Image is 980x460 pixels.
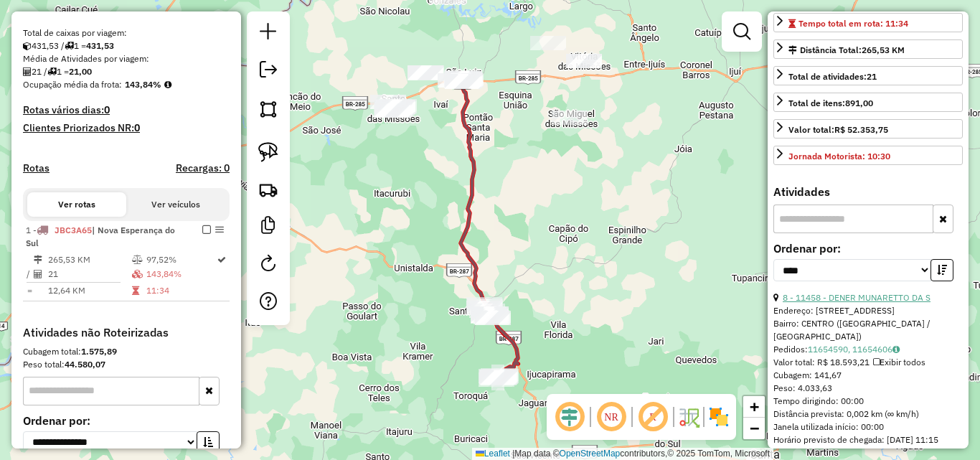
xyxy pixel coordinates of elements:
div: Atividade não roteirizada - LUIZ CARLOS DEON PIL [376,99,412,113]
div: Atividade não roteirizada - HOERLLE E ASSUMPCAO [475,311,511,325]
div: Atividade não roteirizada - CATIA DA ROSA CARVAL [445,75,481,89]
div: Atividade não roteirizada - 55.639.402 SABRINA B [374,103,410,118]
div: Atividade não roteirizada - ELEMAR NEUBERGER [566,54,602,68]
i: Total de rotas [47,67,57,76]
div: Atividade não roteirizada - CENTRAL DE COMBUSTIV [471,307,507,321]
h4: Rotas [23,162,50,174]
td: 265,53 KM [47,253,131,267]
div: Atividade não roteirizada - 49.589.992 FERNANDA [466,301,502,315]
div: Atividade não roteirizada - ASSOCIACAO BENEFICIE [408,65,444,80]
strong: 44.580,07 [65,359,105,370]
div: Atividade não roteirizada - 53.814.137 JANE CANT [407,66,443,80]
span: JBC3A65 [55,225,92,235]
i: Observações [892,345,900,354]
span: + [750,398,759,416]
h4: Rotas vários dias: [23,104,230,116]
div: Atividade não roteirizada - FERREIRA e VILANOVA [444,70,480,85]
i: Rota otimizada [217,255,226,264]
div: Atividade não roteirizada - RC FRONTEIRA COMERCI [473,310,509,324]
label: Ordenar por: [773,240,963,257]
h4: Recargas: 0 [176,162,230,174]
em: Opções [215,225,224,234]
a: Nova sessão e pesquisa [254,17,283,50]
div: 21 / 1 = [23,65,230,78]
a: Valor total:R$ 52.353,75 [773,119,963,139]
i: % de utilização do peso [132,255,143,264]
span: Exibir rótulo [636,400,670,434]
td: 97,52% [146,253,216,267]
div: Atividade não roteirizada - ASSOC SARGENTOS E SU [444,74,480,88]
i: Distância Total [34,255,42,264]
div: Atividade não roteirizada - JOAO CARLOS DE CAMAR [446,71,482,85]
div: 431,53 / 1 = [23,39,230,52]
a: Criar modelo [254,211,283,243]
strong: 0 [134,121,140,134]
div: Atividade não roteirizada - CARIN RAQUEL DE MATO [445,74,481,88]
a: 11654590, 11654606 [808,344,900,355]
div: Atividade não roteirizada - CLUBE SUB TENENTES E [447,72,483,87]
strong: 21 [867,71,877,82]
strong: 0 [104,103,110,116]
a: Zoom out [743,418,765,439]
div: Atividade não roteirizada - 48.874.247 FERNANDA [471,309,507,324]
span: | Nova Esperança do Sul [26,225,175,248]
div: Valor total: R$ 18.593,21 [773,356,963,369]
button: Ver rotas [27,192,126,217]
span: 1 - [26,225,175,248]
div: Atividade não roteirizada - CARLOS JOSE COPETTI [379,100,415,114]
div: Atividade não roteirizada - GETULIO ADALGIZO BAR [376,100,412,114]
td: = [26,283,33,298]
div: Cubagem: 141,67 [773,369,963,382]
td: 12,64 KM [47,283,131,298]
div: Janela utilizada início: 00:00 [773,421,963,433]
img: Exibir/Ocultar setores [707,405,730,428]
em: Finalizar rota [202,225,211,234]
div: Total de itens: [788,97,873,110]
div: Endereço: [STREET_ADDRESS] [773,304,963,317]
div: Valor total: [788,123,888,136]
a: Distância Total:265,53 KM [773,39,963,59]
a: Criar rota [253,174,284,205]
span: Ocupação média da frota: [23,79,122,90]
div: Atividade não roteirizada - GUASSO e GUASSO LTD [467,299,503,313]
i: % de utilização da cubagem [132,270,143,278]
div: Atividade não roteirizada - GUASSO e GUASSO LTDA [469,304,505,318]
div: Atividade não roteirizada - ENIO ALVES [370,95,406,109]
td: 11:34 [146,283,216,298]
i: Tempo total em rota [132,286,139,295]
a: Zoom in [743,396,765,418]
button: Ordem decrescente [930,259,953,281]
i: Total de Atividades [23,67,32,76]
button: Ordem crescente [197,431,220,454]
div: Atividade não roteirizada - AUGUSTO TEN CATEN DO [530,36,566,50]
span: − [750,419,759,437]
a: OpenStreetMap [560,449,621,459]
a: Jornada Motorista: 10:30 [773,146,963,165]
div: Atividade não roteirizada - ERALDO MORAES OLIVEI [374,102,410,116]
a: Exibir filtros [727,17,756,46]
strong: 431,53 [86,40,114,51]
div: Atividade não roteirizada - FERNANDA FRONZA 8350 [407,65,443,80]
a: Total de atividades:21 [773,66,963,85]
div: Atividade não roteirizada - LEANDRO MATOS DE MEL [376,101,412,116]
h4: Clientes Priorizados NR: [23,122,230,134]
div: Atividade não roteirizada - LC POSTO COOPATRIGO2 [438,73,473,88]
div: Cubagem total: [23,345,230,358]
h4: Atividades não Roteirizadas [23,326,230,339]
h4: Atividades [773,185,963,199]
div: Distância prevista: 0,002 km (∞ km/h) [773,408,963,421]
strong: 143,84% [125,79,161,90]
div: Total de caixas por viagem: [23,27,230,39]
div: Pedidos: [773,343,963,356]
div: Peso: 4.033,63 [773,382,963,395]
span: | [512,449,514,459]
td: / [26,267,33,281]
div: Distância Total: [788,44,905,57]
div: Atividade não roteirizada - 50.767.137 JOEL ORTI [375,103,411,117]
i: Cubagem total roteirizado [23,42,32,50]
strong: 891,00 [845,98,873,108]
div: Atividade não roteirizada - GUASSO E GUASSO LTDA [471,309,507,323]
strong: 1.575,89 [81,346,117,357]
div: Atividade não roteirizada - GUASSO E GUASSO LTDA [472,309,508,323]
a: Total de itens:891,00 [773,93,963,112]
